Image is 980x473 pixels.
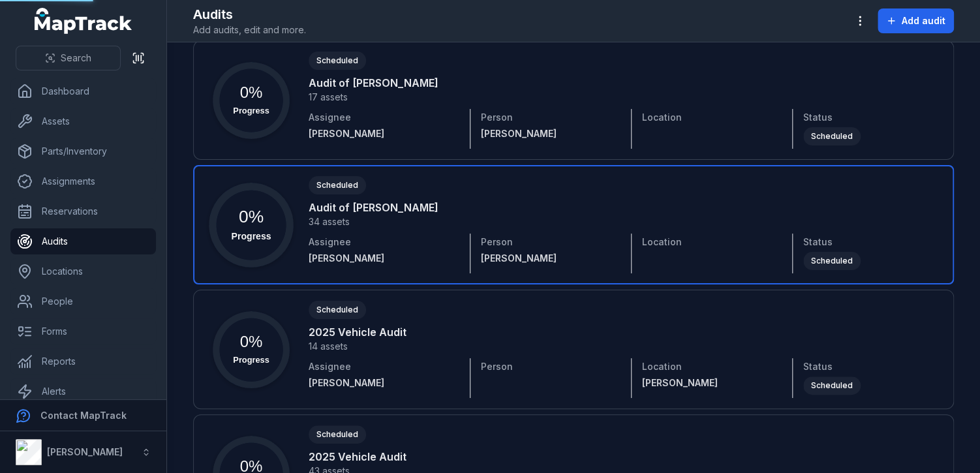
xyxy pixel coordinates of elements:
span: [PERSON_NAME] [642,377,718,388]
a: People [10,288,156,314]
button: Add audit [878,8,954,33]
a: Assignments [10,168,156,194]
a: [PERSON_NAME] [642,376,771,389]
div: Scheduled [803,127,861,145]
strong: [PERSON_NAME] [47,446,123,457]
span: Add audits, edit and more. [193,23,306,37]
a: [PERSON_NAME] [481,252,610,265]
div: Scheduled [803,252,861,270]
a: Forms [10,318,156,344]
div: Scheduled [803,376,861,395]
a: [PERSON_NAME] [309,127,459,140]
a: Alerts [10,378,156,404]
a: Parts/Inventory [10,138,156,164]
span: Search [61,52,91,65]
button: Search [16,46,121,70]
a: Dashboard [10,78,156,104]
a: Reports [10,348,156,374]
a: Assets [10,108,156,134]
a: [PERSON_NAME] [309,252,459,265]
a: MapTrack [35,8,132,34]
a: [PERSON_NAME] [309,376,459,389]
h2: Audits [193,5,306,23]
a: Audits [10,228,156,254]
span: Add audit [902,14,945,27]
strong: Contact MapTrack [40,410,127,421]
a: Locations [10,258,156,284]
a: [PERSON_NAME] [481,127,610,140]
a: Reservations [10,198,156,224]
